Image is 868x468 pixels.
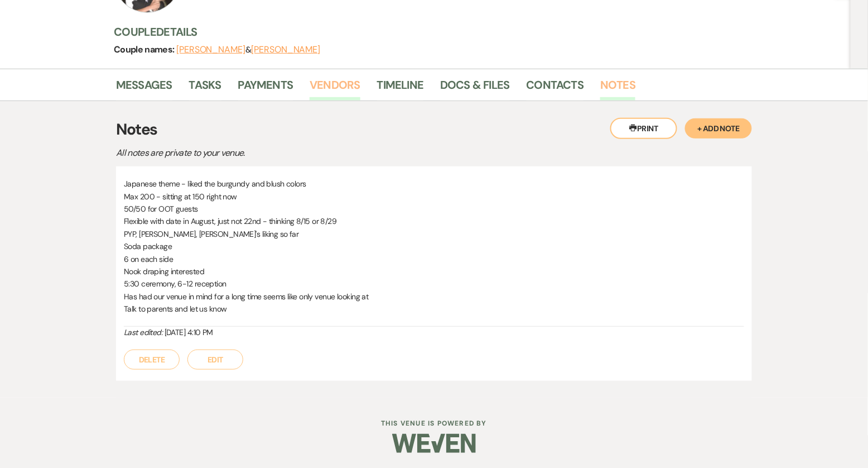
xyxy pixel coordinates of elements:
[124,278,744,290] p: 5:30 ceremony, 6-12 reception
[124,178,744,190] p: Japanese theme - liked the burgundy and blush colors
[440,76,509,101] a: Docs & Files
[392,424,476,463] img: Weven Logo
[116,76,172,101] a: Messages
[114,44,176,55] span: Couple names:
[116,118,752,141] h3: Notes
[124,303,744,315] p: Talk to parents and let us know
[251,45,320,54] button: [PERSON_NAME]
[116,146,507,160] p: All notes are private to your venue.
[124,327,162,337] i: Last edited:
[527,76,584,101] a: Contacts
[187,350,243,370] button: Edit
[685,118,752,139] button: + Add Note
[238,76,293,101] a: Payments
[189,76,221,101] a: Tasks
[310,76,360,101] a: Vendors
[176,44,320,55] span: &
[124,240,744,252] p: Soda package
[124,265,744,278] p: Nook draping interested
[124,203,744,215] p: 50/50 for OOT guests
[176,45,245,54] button: [PERSON_NAME]
[600,76,635,101] a: Notes
[124,327,744,338] div: [DATE] 4:10 PM
[124,253,744,265] p: 6 on each side
[124,290,744,303] p: Has had our venue in mind for a long time seems like only venue looking at
[124,228,744,240] p: PYP, [PERSON_NAME], [PERSON_NAME]'s liking so far
[114,24,739,40] h3: Couple Details
[124,215,744,227] p: Flexible with date in August, just not 22nd - thinking 8/15 or 8/29
[124,190,744,203] p: Max 200 - sitting at 150 right now
[610,118,677,139] button: Print
[124,350,180,370] button: Delete
[377,76,424,101] a: Timeline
